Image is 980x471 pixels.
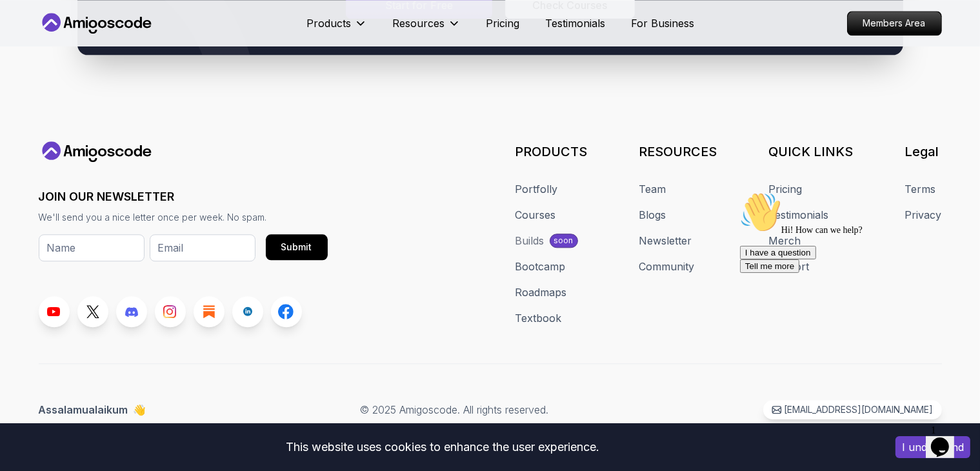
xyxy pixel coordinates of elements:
[546,15,606,31] a: Testimonials
[5,5,46,46] img: :wave:
[639,233,692,248] a: Newsletter
[5,73,65,86] button: Tell me more
[132,401,148,418] span: 👋
[194,296,225,327] a: Blog link
[361,402,549,417] p: © 2025 Amigoscode. All rights reserved.
[905,143,942,161] h3: Legal
[632,15,695,31] a: For Business
[769,143,854,161] h3: QUICK LINKS
[554,235,574,246] p: soon
[639,207,666,223] a: Blogs
[639,259,695,274] a: Community
[5,5,237,86] div: 👋Hi! How can we help?I have a questionTell me more
[515,207,556,223] a: Courses
[515,285,567,300] a: Roadmaps
[155,296,186,327] a: Instagram link
[515,233,545,248] div: Builds
[847,11,942,35] a: Members Area
[116,296,147,327] a: Discord link
[39,234,145,261] input: Name
[515,310,562,326] a: Textbook
[39,402,146,417] p: Assalamualaikum
[895,436,970,458] button: Accept cookies
[266,234,328,260] button: Submit
[515,181,558,197] a: Portfolly
[639,143,717,161] h3: RESOURCES
[5,59,81,73] button: I have a question
[393,15,461,41] button: Resources
[905,181,936,197] a: Terms
[848,12,941,35] p: Members Area
[77,296,108,327] a: Twitter link
[150,234,255,261] input: Email
[393,15,445,31] p: Resources
[39,296,70,327] a: Youtube link
[307,15,367,41] button: Products
[769,181,803,197] a: Pricing
[281,241,312,254] div: Submit
[5,39,128,48] span: Hi! How can we help?
[232,296,263,327] a: LinkedIn link
[639,181,666,197] a: Team
[515,143,588,161] h3: PRODUCTS
[39,211,328,224] p: We'll send you a nice letter once per week. No spam.
[307,15,352,31] p: Products
[39,188,328,206] h3: JOIN OUR NEWSLETTER
[486,15,520,31] a: Pricing
[271,296,302,327] a: Facebook link
[926,419,967,458] iframe: chat widget
[515,259,566,274] a: Bootcamp
[735,186,967,413] iframe: chat widget
[10,433,876,461] div: This website uses cookies to enhance the user experience.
